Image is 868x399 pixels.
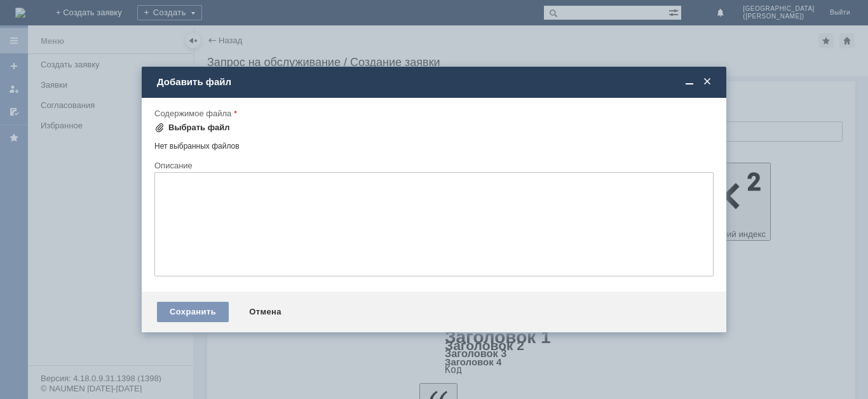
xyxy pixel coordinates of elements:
div: Выбрать файл [168,123,230,133]
div: Нет выбранных файлов [154,137,714,151]
div: На МБК сломан доводчик на входной двери. [5,15,186,36]
span: Свернуть (Ctrl + M) [683,76,696,88]
span: Закрыть [701,76,714,88]
div: Содержимое файла [154,109,711,118]
div: Доброе утро. [5,5,186,15]
div: Описание [154,161,711,170]
div: Фото прилагаю. [5,36,186,46]
div: Добавить файл [157,76,714,88]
